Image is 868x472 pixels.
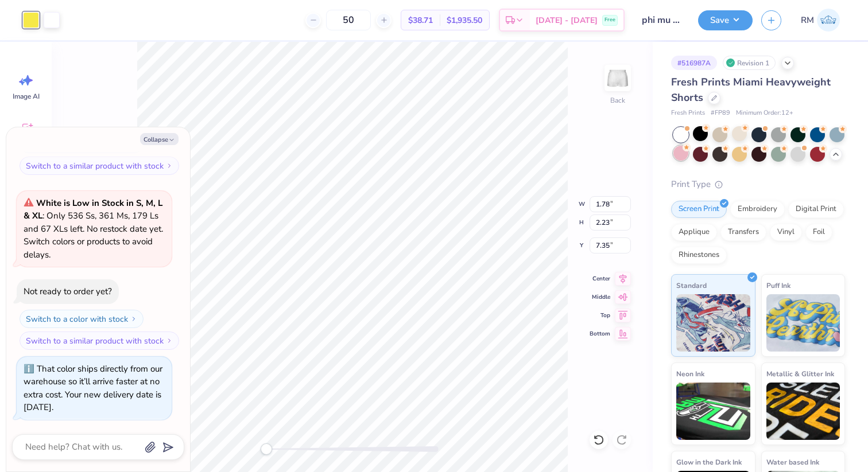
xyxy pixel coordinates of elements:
span: Puff Ink [766,279,790,291]
div: # 516987A [671,56,717,70]
span: Bottom [590,329,610,338]
span: Image AI [13,92,40,101]
button: Save [698,10,753,30]
button: Switch to a similar product with stock [20,331,179,350]
img: Switch to a similar product with stock [166,337,173,344]
img: Riley Mcdonald [817,9,840,32]
img: Standard [676,294,750,352]
span: : Only 536 Ss, 361 Ms, 179 Ls and 67 XLs left. No restock date yet. Switch colors or products to ... [24,197,163,260]
span: Center [590,274,610,283]
span: $38.71 [408,14,433,26]
span: Top [590,311,610,320]
span: Water based Ink [766,456,819,468]
img: Neon Ink [676,383,750,440]
div: Rhinestones [671,247,727,264]
button: Switch to a similar product with stock [20,157,179,175]
span: Standard [676,279,707,291]
span: [DATE] - [DATE] [536,14,598,26]
span: # FP89 [711,108,730,118]
input: Untitled Design [633,9,689,32]
img: Switch to a similar product with stock [166,162,173,169]
img: Switch to a color with stock [130,315,137,322]
span: Metallic & Glitter Ink [766,368,834,380]
div: Print Type [671,178,845,191]
span: Fresh Prints Miami Heavyweight Shorts [671,75,831,104]
span: Neon Ink [676,368,704,380]
span: Fresh Prints [671,108,705,118]
span: RM [801,14,814,27]
div: Back [610,95,625,106]
div: Foil [805,224,832,241]
span: Middle [590,292,610,302]
div: Applique [671,224,717,241]
button: Collapse [140,133,179,145]
a: RM [796,9,845,32]
img: Metallic & Glitter Ink [766,383,840,440]
strong: White is Low in Stock in S, M, L & XL [24,197,162,222]
div: Screen Print [671,201,727,218]
button: Switch to a color with stock [20,135,144,153]
span: Free [604,16,615,24]
span: Glow in the Dark Ink [676,456,742,468]
div: Vinyl [770,224,802,241]
input: – – [326,10,371,30]
span: Minimum Order: 12 + [736,108,793,118]
span: $1,935.50 [447,14,482,26]
div: Accessibility label [261,443,272,455]
button: Switch to a color with stock [20,310,144,328]
div: Digital Print [788,201,844,218]
div: Embroidery [730,201,785,218]
img: Puff Ink [766,294,840,352]
img: Back [606,67,629,89]
div: Revision 1 [723,56,776,70]
div: Transfers [720,224,766,241]
div: Not ready to order yet? [24,286,112,297]
div: That color ships directly from our warehouse so it’ll arrive faster at no extra cost. Your new de... [24,363,162,414]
